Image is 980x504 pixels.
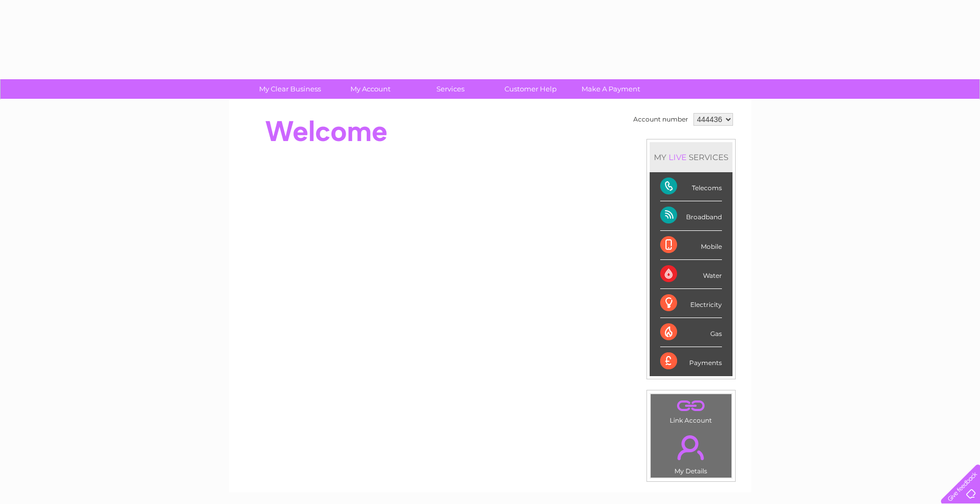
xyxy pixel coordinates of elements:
td: Account number [631,110,691,128]
a: Make A Payment [567,79,654,99]
a: Services [407,79,494,99]
td: Link Account [650,394,732,427]
td: My Details [650,426,732,478]
div: Telecoms [660,172,722,201]
div: Payments [660,347,722,376]
a: My Clear Business [246,79,334,99]
div: Water [660,260,722,289]
div: MY SERVICES [650,142,732,172]
div: Electricity [660,289,722,318]
a: . [653,397,729,415]
a: Customer Help [487,79,574,99]
a: . [653,429,729,466]
div: LIVE [667,152,689,162]
div: Broadband [660,201,722,230]
div: Gas [660,318,722,347]
a: My Account [327,79,414,99]
div: Mobile [660,231,722,260]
